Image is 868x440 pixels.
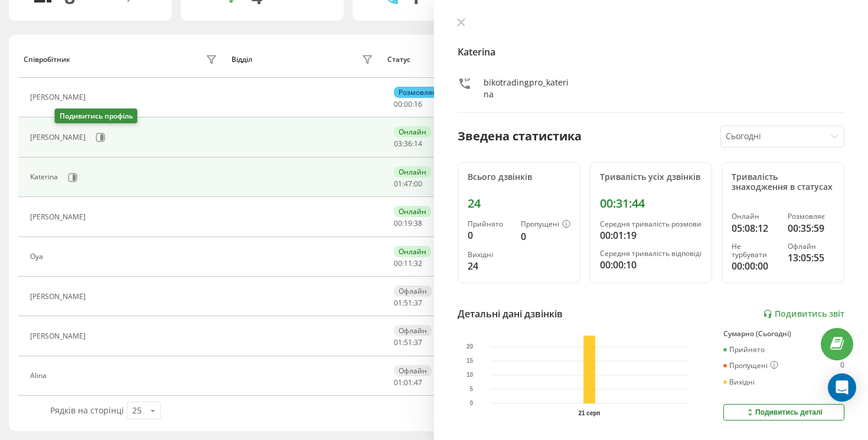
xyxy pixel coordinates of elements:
[394,166,431,178] div: Онлайн
[732,172,834,192] div: Тривалість знаходження в статусах
[414,258,422,268] span: 32
[484,77,571,100] div: bikotradingpro_katerina
[30,293,89,301] div: [PERSON_NAME]
[458,45,844,59] h4: Katerina
[470,400,474,407] text: 0
[579,410,601,416] text: 21 серп
[723,346,765,354] div: Прийнято
[414,298,422,308] span: 37
[468,196,570,211] div: 24
[231,55,252,64] div: Відділ
[394,100,422,109] div: : :
[521,220,570,229] div: Пропущені
[732,259,778,273] div: 00:00:00
[404,337,412,347] span: 51
[394,99,402,109] span: 00
[394,377,402,388] span: 01
[723,361,778,370] div: Пропущені
[394,339,422,347] div: : :
[732,242,778,260] div: Не турбувати
[600,228,703,242] div: 00:01:19
[732,212,778,221] div: Онлайн
[723,330,844,338] div: Сумарно (Сьогодні)
[458,127,582,145] div: Зведена статистика
[394,337,402,347] span: 01
[788,251,834,265] div: 13:05:55
[394,325,432,336] div: Офлайн
[30,93,89,101] div: [PERSON_NAME]
[470,386,474,393] text: 5
[763,309,844,319] a: Подивитись звіт
[468,228,511,242] div: 0
[404,99,412,109] span: 00
[30,213,89,221] div: [PERSON_NAME]
[404,179,412,189] span: 47
[840,361,844,370] div: 0
[394,379,422,387] div: : :
[414,99,422,109] span: 16
[600,172,703,182] div: Тривалість усіх дзвінків
[394,139,402,149] span: 03
[468,251,511,259] div: Вихідні
[394,140,422,148] div: : :
[404,218,412,228] span: 19
[394,246,431,257] div: Онлайн
[732,221,778,235] div: 05:08:12
[394,260,422,268] div: : :
[30,173,61,181] div: Katerina
[600,258,703,272] div: 00:00:10
[414,377,422,388] span: 47
[600,196,703,211] div: 00:31:44
[466,344,474,350] text: 20
[468,259,511,273] div: 24
[394,180,422,188] div: : :
[404,377,412,388] span: 01
[414,218,422,228] span: 38
[600,220,703,228] div: Середня тривалість розмови
[24,55,70,64] div: Співробітник
[394,258,402,268] span: 00
[414,179,422,189] span: 00
[404,139,412,149] span: 36
[723,378,755,386] div: Вихідні
[394,298,402,308] span: 01
[828,373,856,402] div: Open Intercom Messenger
[55,109,138,123] div: Подивитись профіль
[788,242,834,251] div: Офлайн
[30,252,46,261] div: Oya
[394,206,431,217] div: Онлайн
[30,372,50,380] div: Alina
[394,218,402,228] span: 00
[458,307,563,321] div: Детальні дані дзвінків
[404,258,412,268] span: 11
[132,405,142,416] div: 25
[394,365,432,376] div: Офлайн
[745,408,823,417] div: Подивитись деталі
[468,172,570,182] div: Всього дзвінків
[394,126,431,137] div: Онлайн
[600,249,703,258] div: Середня тривалість відповіді
[50,405,124,416] span: Рядків на сторінці
[723,404,844,421] button: Подивитись деталі
[387,55,410,64] div: Статус
[394,285,432,297] div: Офлайн
[394,219,422,228] div: : :
[788,212,834,221] div: Розмовляє
[394,87,440,98] div: Розмовляє
[30,133,89,142] div: [PERSON_NAME]
[468,220,511,228] div: Прийнято
[788,221,834,235] div: 00:35:59
[466,358,474,365] text: 15
[414,337,422,347] span: 37
[414,139,422,149] span: 14
[394,299,422,307] div: : :
[30,332,89,340] div: [PERSON_NAME]
[466,372,474,379] text: 10
[404,298,412,308] span: 51
[394,179,402,189] span: 01
[521,229,570,244] div: 0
